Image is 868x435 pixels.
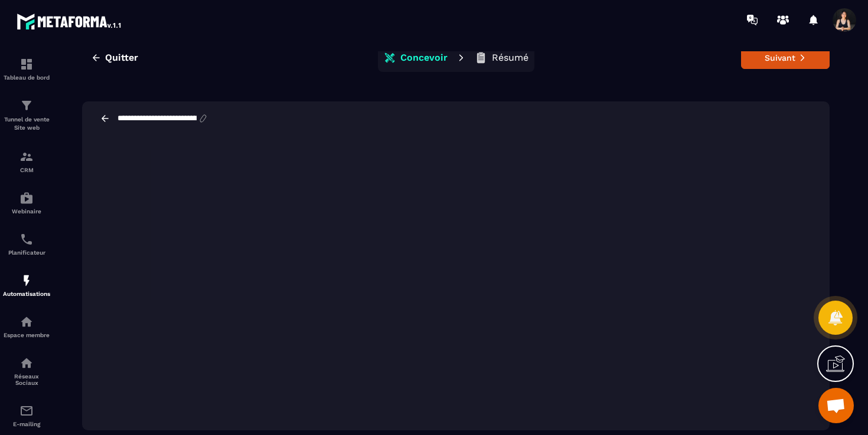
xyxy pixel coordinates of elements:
[19,273,34,288] img: automations
[741,47,830,69] button: Suivant
[19,404,34,418] img: email
[3,421,50,427] p: E-mailing
[471,46,532,70] button: Résumé
[3,116,50,132] p: Tunnel de vente Site web
[3,208,50,215] p: Webinaire
[3,265,50,306] a: automationsautomationsAutomatisations
[3,167,50,173] p: CRM
[3,74,50,81] p: Tableau de bord
[3,223,50,265] a: schedulerschedulerPlanificateur
[17,11,123,32] img: logo
[19,191,34,205] img: automations
[105,52,138,64] span: Quitter
[3,306,50,347] a: automationsautomationsEspace membre
[492,52,528,64] p: Résumé
[400,52,448,64] p: Concevoir
[818,388,854,423] div: Ouvrir le chat
[3,373,50,386] p: Réseaux Sociaux
[19,232,34,246] img: scheduler
[19,57,34,71] img: formation
[380,46,451,70] button: Concevoir
[19,150,34,164] img: formation
[3,182,50,223] a: automationsautomationsWebinaire
[3,332,50,338] p: Espace membre
[19,356,34,370] img: social-network
[3,291,50,297] p: Automatisations
[3,347,50,395] a: social-networksocial-networkRéseaux Sociaux
[19,315,34,329] img: automations
[3,249,50,256] p: Planificateur
[82,47,147,68] button: Quitter
[19,98,34,113] img: formation
[3,141,50,182] a: formationformationCRM
[3,48,50,90] a: formationformationTableau de bord
[3,90,50,141] a: formationformationTunnel de vente Site web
